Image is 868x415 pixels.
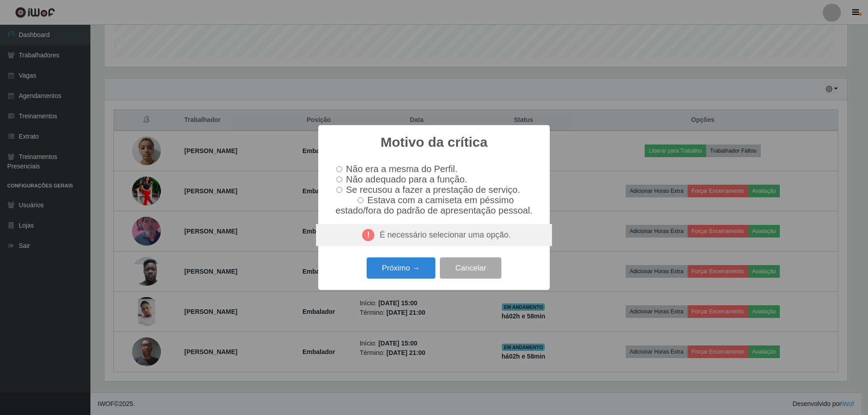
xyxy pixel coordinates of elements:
span: Não adequado para a função. [346,174,467,184]
span: Não era a mesma do Perfil. [346,164,457,174]
button: Cancelar [440,257,501,279]
h2: Motivo da crítica [381,134,488,150]
input: Não adequado para a função. [336,177,342,182]
input: Se recusou a fazer a prestação de serviço. [336,187,342,193]
button: Próximo → [367,257,435,279]
span: Se recusou a fazer a prestação de serviço. [346,185,520,195]
span: Estava com a camiseta em péssimo estado/fora do padrão de apresentação pessoal. [335,195,533,215]
input: Estava com a camiseta em péssimo estado/fora do padrão de apresentação pessoal. [358,197,363,203]
input: Não era a mesma do Perfil. [336,166,342,172]
div: É necessário selecionar uma opção. [316,224,552,247]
